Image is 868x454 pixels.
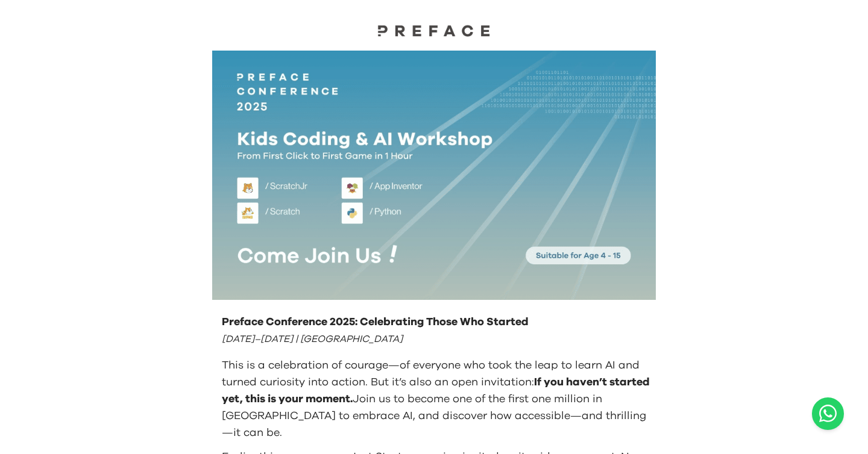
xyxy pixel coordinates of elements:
a: Preface Logo [374,24,494,41]
p: This is a celebration of courage—of everyone who took the leap to learn AI and turned curiosity i... [222,357,651,441]
a: Chat with us on WhatsApp [812,397,844,430]
img: Preface Logo [374,24,494,37]
p: Preface Conference 2025: Celebrating Those Who Started [222,314,651,331]
img: Kids learning to code [212,51,656,300]
button: Open WhatsApp chat [812,397,844,430]
p: [DATE]–[DATE] | [GEOGRAPHIC_DATA] [222,331,651,347]
span: If you haven’t started yet, this is your moment. [222,377,650,405]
